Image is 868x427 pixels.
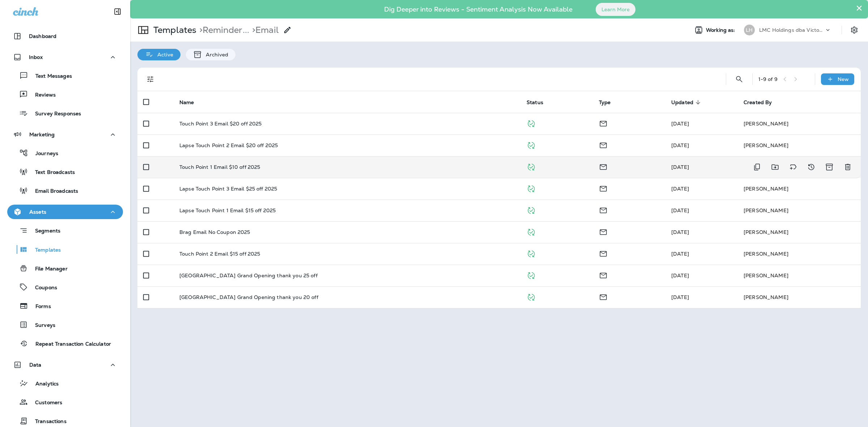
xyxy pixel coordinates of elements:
[732,72,746,86] button: Search Templates
[744,25,755,35] div: LH
[786,160,800,174] button: Add tags
[599,120,608,126] span: Email
[838,76,849,82] p: New
[150,25,196,35] p: Templates
[7,223,123,238] button: Segments
[249,25,279,35] p: Email
[28,92,56,99] p: Reviews
[804,160,818,174] button: View Changelog
[671,272,689,279] span: Robert Wlasuk
[527,185,536,191] span: Published
[28,341,111,348] p: Repeat Transaction Calculator
[7,205,123,219] button: Assets
[29,209,46,215] p: Assets
[822,160,837,174] button: Archive
[738,178,861,200] td: [PERSON_NAME]
[599,185,608,191] span: Email
[856,2,863,14] button: Close
[179,164,260,170] p: Touch Point 1 Email $10 off 2025
[179,208,276,213] p: Lapse Touch Point 1 Email $15 off 2025
[671,142,689,149] span: Robert Wlasuk
[599,141,608,148] span: Email
[599,163,608,170] span: Email
[28,266,68,273] p: File Manager
[671,229,689,235] span: Robert Wlasuk
[28,150,58,157] p: Journeys
[738,134,861,156] td: [PERSON_NAME]
[841,160,855,174] button: Delete
[28,188,78,195] p: Email Broadcasts
[599,99,611,106] span: Type
[599,99,620,106] span: Type
[7,29,123,43] button: Dashboard
[7,317,123,332] button: Surveys
[29,54,43,60] p: Inbox
[7,261,123,276] button: File Manager
[179,121,261,127] p: Touch Point 3 Email $20 off 2025
[202,52,228,57] p: Archived
[527,141,536,148] span: Published
[744,99,772,106] span: Created By
[738,156,825,178] td: [PERSON_NAME]
[527,99,543,106] span: Status
[7,106,123,121] button: Survey Responses
[107,4,128,19] button: Collapse Sidebar
[599,250,608,256] span: Email
[527,250,536,256] span: Published
[28,111,81,118] p: Survey Responses
[179,294,318,300] p: [GEOGRAPHIC_DATA] Grand Opening thank you 20 off
[671,120,689,127] span: Robert Wlasuk
[671,99,693,106] span: Updated
[7,298,123,313] button: Forms
[179,273,318,278] p: [GEOGRAPHIC_DATA] Grand Opening thank you 25 off
[7,358,123,372] button: Data
[7,376,123,391] button: Analytics
[527,272,536,278] span: Published
[738,221,861,243] td: [PERSON_NAME]
[706,27,737,33] span: Working as:
[527,163,536,170] span: Published
[7,183,123,198] button: Email Broadcasts
[28,418,67,425] p: Transactions
[768,160,782,174] button: Move to folder
[28,400,62,406] p: Customers
[28,381,59,388] p: Analytics
[143,72,158,86] button: Filters
[599,206,608,213] span: Email
[750,160,764,174] button: Duplicate
[599,293,608,300] span: Email
[527,228,536,235] span: Published
[28,322,55,329] p: Surveys
[179,99,204,106] span: Name
[7,127,123,142] button: Marketing
[196,25,249,35] p: Reminder Templates Folder 2025
[7,145,123,161] button: Journeys
[28,247,61,254] p: Templates
[671,99,703,106] span: Updated
[599,272,608,278] span: Email
[671,251,689,257] span: Robert Wlasuk
[7,336,123,351] button: Repeat Transaction Calculator
[738,113,861,134] td: [PERSON_NAME]
[848,24,861,37] button: Settings
[527,293,536,300] span: Published
[28,73,72,80] p: Text Messages
[29,33,56,39] p: Dashboard
[179,186,277,192] p: Lapse Touch Point 3 Email $25 off 2025
[671,164,689,170] span: Robert Wlasuk
[179,142,278,148] p: Lapse Touch Point 2 Email $20 off 2025
[179,229,250,235] p: Brag Email No Coupon 2025
[738,286,861,308] td: [PERSON_NAME]
[738,200,861,221] td: [PERSON_NAME]
[596,3,635,16] button: Learn More
[7,50,123,64] button: Inbox
[758,76,778,82] div: 1 - 9 of 9
[527,206,536,213] span: Published
[29,132,55,137] p: Marketing
[154,52,173,57] p: Active
[671,294,689,300] span: Robert Wlasuk
[527,120,536,126] span: Published
[527,99,553,106] span: Status
[744,99,781,106] span: Created By
[7,279,123,295] button: Coupons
